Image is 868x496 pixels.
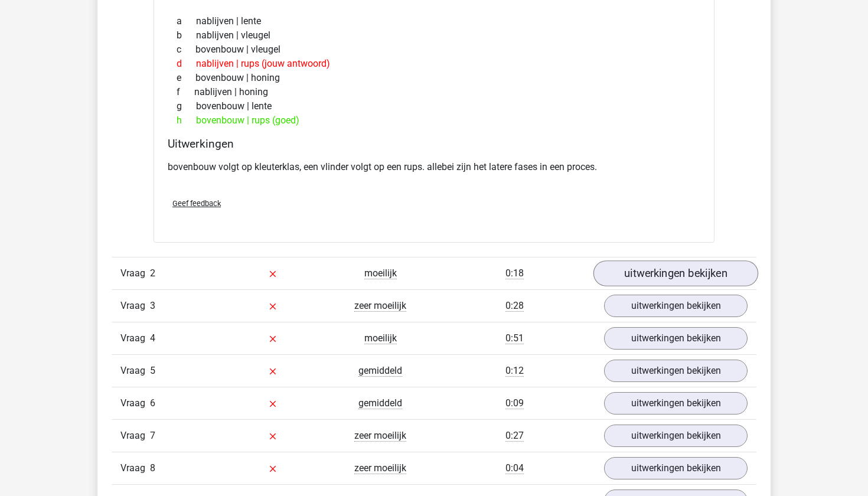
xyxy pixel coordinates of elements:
[593,261,758,287] a: uitwerkingen bekijken
[177,14,196,28] span: a
[177,85,194,99] span: f
[150,267,155,279] span: 2
[364,267,397,279] span: moeilijk
[604,425,748,447] a: uitwerkingen bekijken
[354,300,406,312] span: zeer moeilijk
[150,332,155,344] span: 4
[120,266,150,280] span: Vraag
[150,300,155,311] span: 3
[358,365,402,377] span: gemiddeld
[505,397,524,409] span: 0:09
[177,113,196,128] span: h
[168,71,700,85] div: bovenbouw | honing
[505,365,524,377] span: 0:12
[120,396,150,410] span: Vraag
[505,430,524,442] span: 0:27
[168,160,700,174] p: bovenbouw volgt op kleuterklas, een vlinder volgt op een rups. allebei zijn het latere fases in e...
[505,462,524,474] span: 0:04
[150,462,155,474] span: 8
[168,28,700,43] div: nablijven | vleugel
[120,331,150,345] span: Vraag
[168,137,700,151] h4: Uitwerkingen
[364,332,397,344] span: moeilijk
[120,364,150,378] span: Vraag
[150,430,155,441] span: 7
[150,365,155,376] span: 5
[505,332,524,344] span: 0:51
[354,430,406,442] span: zeer moeilijk
[505,300,524,312] span: 0:28
[172,199,221,208] span: Geef feedback
[120,299,150,313] span: Vraag
[604,457,748,479] a: uitwerkingen bekijken
[168,113,700,128] div: bovenbouw | rups (goed)
[177,28,196,43] span: b
[505,267,524,279] span: 0:18
[604,295,748,317] a: uitwerkingen bekijken
[120,429,150,443] span: Vraag
[354,462,406,474] span: zeer moeilijk
[150,397,155,409] span: 6
[604,327,748,350] a: uitwerkingen bekijken
[168,57,700,71] div: nablijven | rups (jouw antwoord)
[604,392,748,415] a: uitwerkingen bekijken
[168,14,700,28] div: nablijven | lente
[120,461,150,475] span: Vraag
[358,397,402,409] span: gemiddeld
[177,43,195,57] span: c
[177,57,196,71] span: d
[604,360,748,382] a: uitwerkingen bekijken
[168,99,700,113] div: bovenbouw | lente
[168,43,700,57] div: bovenbouw | vleugel
[177,99,196,113] span: g
[168,85,700,99] div: nablijven | honing
[177,71,195,85] span: e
